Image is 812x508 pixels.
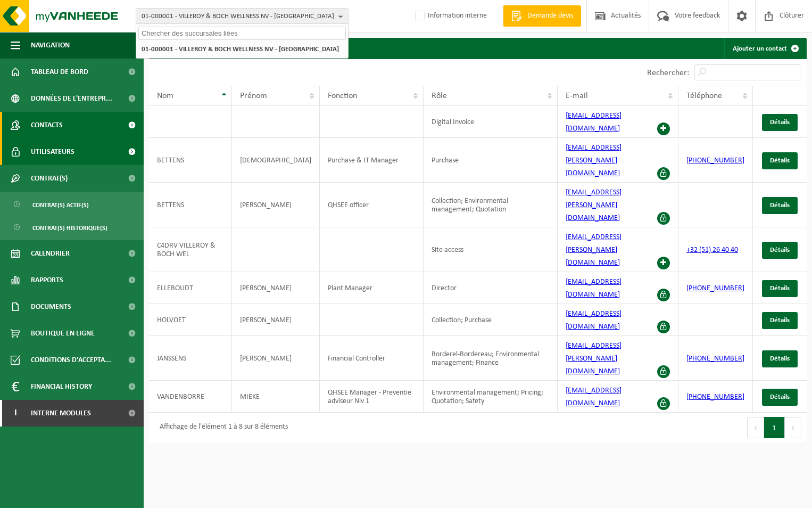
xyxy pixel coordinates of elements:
td: Collection; Environmental management; Quotation [424,183,558,227]
span: I [11,400,20,427]
a: [PHONE_NUMBER] [686,355,744,363]
span: Utilisateurs [31,138,74,165]
span: E-mail [566,92,588,100]
span: Détails [770,119,790,126]
td: Collection; Purchase [424,304,558,336]
span: Téléphone [686,92,722,100]
td: [PERSON_NAME] [232,272,320,304]
td: Plant Manager [320,272,423,304]
span: Documents [31,293,71,320]
td: BETTENS [149,138,232,183]
a: Détails [762,242,798,259]
span: Détails [770,247,790,253]
a: Contrat(s) historique(s) [3,217,141,237]
td: Digital Invoice [424,106,558,138]
td: HOLVOET [149,304,232,336]
td: C4DRV VILLEROY & BOCH WEL [149,227,232,272]
a: [PHONE_NUMBER] [686,157,744,165]
a: [EMAIL_ADDRESS][PERSON_NAME][DOMAIN_NAME] [566,144,622,177]
a: Détails [762,280,798,297]
td: QHSEE officer [320,183,423,227]
button: 1 [764,417,785,438]
td: Environmental management; Pricing; Quotation; Safety [424,381,558,413]
a: [PHONE_NUMBER] [686,284,744,292]
span: Détails [770,285,790,292]
td: VANDENBORRE [149,381,232,413]
span: Rapports [31,267,63,293]
span: Détails [770,202,790,209]
td: [DEMOGRAPHIC_DATA] [232,138,320,183]
a: Détails [762,152,798,169]
td: Purchase & IT Manager [320,138,423,183]
a: Ajouter un contact [724,38,806,59]
a: Détails [762,350,798,367]
span: Rôle [432,92,447,100]
a: Contrat(s) actif(s) [3,194,141,215]
span: Fonction [328,92,357,100]
span: Contacts [31,112,63,138]
td: JANSSENS [149,336,232,381]
button: Previous [747,417,764,438]
a: +32 (51) 26 40 40 [686,246,738,254]
a: Détails [762,389,798,406]
input: Chercher des succursales liées [138,27,346,40]
span: Conditions d'accepta... [31,347,111,373]
td: [PERSON_NAME] [232,304,320,336]
span: Détails [770,317,790,324]
a: [EMAIL_ADDRESS][DOMAIN_NAME] [566,112,622,133]
span: Détails [770,157,790,164]
a: [EMAIL_ADDRESS][DOMAIN_NAME] [566,387,622,407]
td: [PERSON_NAME] [232,336,320,381]
span: Demande devis [525,11,576,21]
span: Contrat(s) [31,165,68,192]
td: Site access [424,227,558,272]
a: [EMAIL_ADDRESS][DOMAIN_NAME] [566,278,622,299]
span: Prénom [240,92,267,100]
td: QHSEE Manager - Preventie adviseur Niv 1 [320,381,423,413]
td: MIEKE [232,381,320,413]
span: Détails [770,355,790,362]
span: Nom [157,92,173,100]
a: Détails [762,197,798,214]
td: Borderel-Bordereau; Environmental management; Finance [424,336,558,381]
a: [EMAIL_ADDRESS][PERSON_NAME][DOMAIN_NAME] [566,342,622,375]
button: 01-000001 - VILLEROY & BOCH WELLNESS NV - [GEOGRAPHIC_DATA] [136,8,349,24]
td: Director [424,272,558,304]
span: Financial History [31,373,92,400]
span: 01-000001 - VILLEROY & BOCH WELLNESS NV - [GEOGRAPHIC_DATA] [142,9,334,24]
span: Détails [770,394,790,400]
td: Financial Controller [320,336,423,381]
a: [EMAIL_ADDRESS][DOMAIN_NAME] [566,310,622,331]
span: Interne modules [31,400,91,427]
td: BETTENS [149,183,232,227]
td: ELLEBOUDT [149,272,232,304]
span: Navigation [31,32,70,59]
span: Calendrier [31,240,70,267]
strong: 01-000001 - VILLEROY & BOCH WELLNESS NV - [GEOGRAPHIC_DATA] [142,46,339,53]
span: Contrat(s) actif(s) [32,195,89,215]
span: Contrat(s) historique(s) [32,218,107,238]
a: Détails [762,114,798,131]
div: Affichage de l'élément 1 à 8 sur 8 éléments [154,418,288,437]
a: [EMAIL_ADDRESS][PERSON_NAME][DOMAIN_NAME] [566,233,622,267]
span: Boutique en ligne [31,320,95,347]
button: Next [785,417,801,438]
label: Information interne [413,8,487,24]
a: [PHONE_NUMBER] [686,393,744,401]
a: [EMAIL_ADDRESS][PERSON_NAME][DOMAIN_NAME] [566,189,622,222]
a: Détails [762,312,798,329]
td: Purchase [424,138,558,183]
span: Tableau de bord [31,59,88,85]
span: Données de l'entrepr... [31,85,112,112]
a: Demande devis [503,5,581,27]
td: [PERSON_NAME] [232,183,320,227]
label: Rechercher: [647,69,689,77]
